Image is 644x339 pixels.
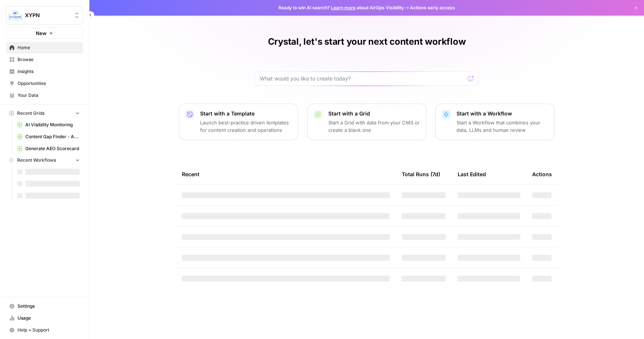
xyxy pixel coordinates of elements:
a: AI Visibility Monitoring [14,119,83,131]
button: Recent Grids [6,108,83,119]
span: Browse [18,56,80,63]
a: Browse [6,54,83,66]
p: Start with a Grid [328,110,420,117]
p: Start a Workflow that combines your data, LLMs and human review [457,119,548,134]
button: Help + Support [6,324,83,336]
a: Content Gap Finder - Articles We Haven't Covered [14,131,83,143]
p: Start with a Workflow [457,110,548,117]
span: Recent Workflows [17,157,56,164]
span: Content Gap Finder - Articles We Haven't Covered [25,133,80,140]
a: Learn more [331,5,356,10]
p: Launch best-practice driven templates for content creation and operations [200,119,292,134]
button: Workspace: XYPN [6,6,83,25]
a: Insights [6,66,83,77]
div: Last Edited [458,164,486,184]
button: Start with a TemplateLaunch best-practice driven templates for content creation and operations [179,104,298,140]
p: Start with a Template [200,110,292,117]
span: Your Data [18,92,80,99]
h1: Crystal, let's start your next content workflow [268,36,466,48]
span: Generate AEO Scorecard [25,145,80,152]
span: Help + Support [18,327,80,333]
button: Start with a GridStart a Grid with data from your CMS or create a blank one [307,104,426,140]
div: Actions [532,164,552,184]
span: Insights [18,68,80,75]
button: Start with a WorkflowStart a Workflow that combines your data, LLMs and human review [435,104,555,140]
img: XYPN Logo [9,9,22,22]
p: Start a Grid with data from your CMS or create a blank one [328,119,420,134]
span: Actions early access [410,4,455,11]
div: Total Runs (7d) [402,164,440,184]
span: Usage [18,315,80,321]
span: AI Visibility Monitoring [25,121,80,128]
button: New [6,28,83,39]
span: XYPN [25,12,70,19]
span: Ready to win AI search? about AirOps Visibility [278,4,404,11]
button: Recent Workflows [6,155,83,166]
a: Usage [6,312,83,324]
a: Home [6,42,83,54]
span: Home [18,44,80,51]
span: Recent Grids [17,110,44,117]
input: What would you like to create today? [260,75,465,82]
a: Settings [6,300,83,312]
span: New [36,29,47,37]
span: Opportunities [18,80,80,87]
a: Generate AEO Scorecard [14,143,83,155]
span: Settings [18,303,80,310]
a: Your Data [6,89,83,101]
a: Opportunities [6,77,83,89]
div: Recent [182,164,390,184]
